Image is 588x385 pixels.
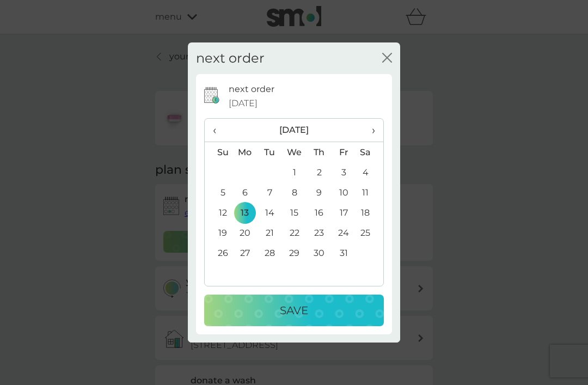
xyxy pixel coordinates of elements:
[332,182,356,203] td: 10
[332,243,356,263] td: 31
[232,119,356,142] th: [DATE]
[356,223,383,243] td: 25
[232,203,258,223] td: 13
[205,223,232,243] td: 19
[282,203,307,223] td: 15
[205,243,232,263] td: 26
[258,142,282,163] th: Tu
[229,96,258,111] span: [DATE]
[258,182,282,203] td: 7
[280,302,308,319] p: Save
[282,243,307,263] td: 29
[364,119,375,142] span: ›
[232,182,258,203] td: 6
[232,142,258,163] th: Mo
[232,223,258,243] td: 20
[332,203,356,223] td: 17
[213,119,224,142] span: ‹
[196,51,265,66] h2: next order
[382,53,392,64] button: close
[356,142,383,163] th: Sa
[307,162,332,182] td: 2
[204,295,384,326] button: Save
[307,243,332,263] td: 30
[356,182,383,203] td: 11
[282,162,307,182] td: 1
[258,243,282,263] td: 28
[307,142,332,163] th: Th
[332,142,356,163] th: Fr
[205,142,232,163] th: Su
[205,182,232,203] td: 5
[307,223,332,243] td: 23
[282,182,307,203] td: 8
[282,142,307,163] th: We
[258,203,282,223] td: 14
[205,203,232,223] td: 12
[356,162,383,182] td: 4
[332,223,356,243] td: 24
[229,82,274,96] p: next order
[356,203,383,223] td: 18
[258,223,282,243] td: 21
[307,182,332,203] td: 9
[307,203,332,223] td: 16
[232,243,258,263] td: 27
[332,162,356,182] td: 3
[282,223,307,243] td: 22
